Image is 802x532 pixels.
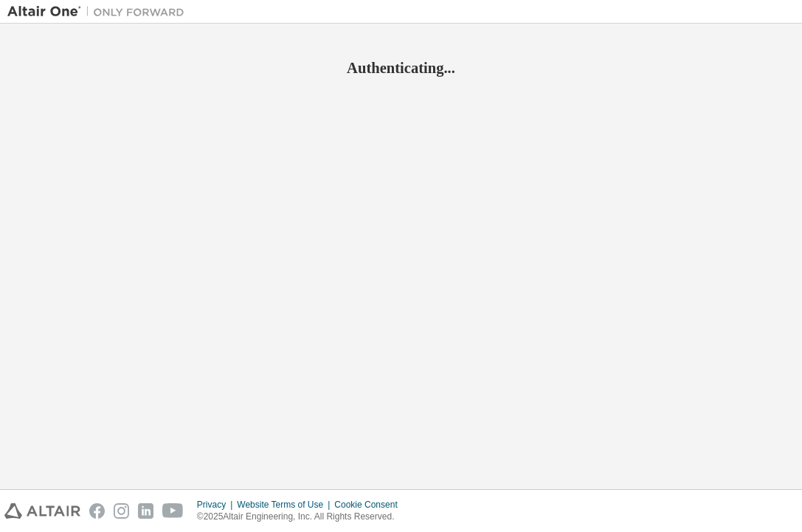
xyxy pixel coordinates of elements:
[114,503,129,519] img: instagram.svg
[237,499,334,511] div: Website Terms of Use
[197,499,237,511] div: Privacy
[7,4,192,19] img: Altair One
[334,499,406,511] div: Cookie Consent
[4,503,80,519] img: altair_logo.svg
[197,511,407,523] p: © 2025 Altair Engineering, Inc. All Rights Reserved.
[7,58,795,77] h2: Authenticating...
[89,503,105,519] img: facebook.svg
[138,503,153,519] img: linkedin.svg
[162,503,184,519] img: youtube.svg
